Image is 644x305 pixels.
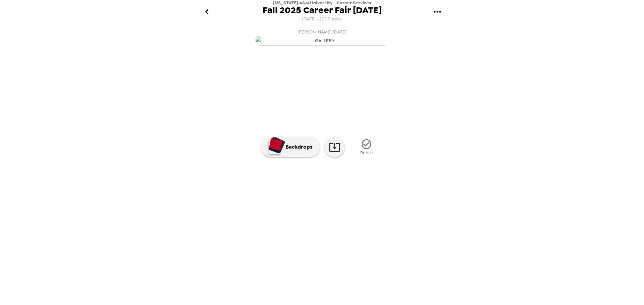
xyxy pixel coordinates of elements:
button: [PERSON_NAME],[DATE] [188,26,456,48]
span: Public [360,150,373,156]
p: Backdrops [282,143,313,151]
img: gallery [351,182,402,217]
span: Fall 2025 Career Fair [DATE] [263,6,382,15]
button: go back [196,1,218,23]
span: [PERSON_NAME] , [DATE] [298,28,346,36]
button: Backdrops [261,137,320,157]
img: gallery [297,182,347,217]
img: gallery [255,36,389,46]
button: gallery menu [426,1,448,23]
img: gallery [405,182,456,217]
button: Public [350,135,383,160]
span: [DATE] • 203 Photos [302,15,342,24]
